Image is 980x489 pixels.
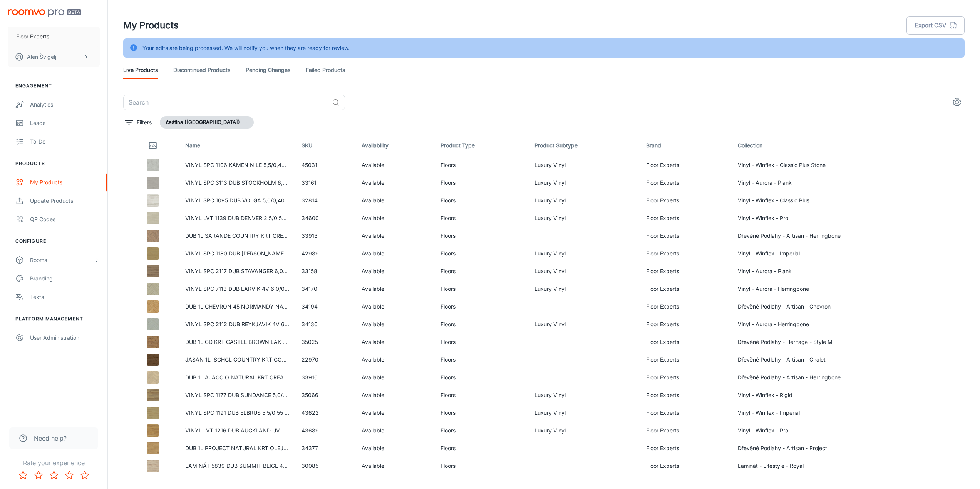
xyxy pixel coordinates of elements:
[295,262,355,280] td: 33158
[732,422,848,439] td: Vinyl - Winflex - Pro
[295,156,355,174] td: 45031
[179,135,295,156] th: Name
[434,135,528,156] th: Product Type
[732,192,848,209] td: Vinyl - Winflex - Classic Plus
[185,215,360,221] a: VINYL LVT 1139 DUB DENVER 2,5/0,55 MM 33/42 - WINPRO-1139/1
[123,116,154,129] button: filter
[185,179,385,186] a: VINYL SPC 3113 DUB STOCKHOLM 6,0/0,5 MM 33/AC5 5G - AURPLA-2002/1
[732,135,848,156] th: Collection
[30,119,100,127] div: Leads
[528,280,640,298] td: Luxury Vinyl
[640,422,732,439] td: Floor Experts
[30,197,100,205] div: Update Products
[640,174,732,192] td: Floor Experts
[355,227,435,245] td: Available
[434,386,528,404] td: Floors
[434,315,528,333] td: Floors
[185,197,377,204] a: VINYL SPC 1095 DUB VOLGA 5,0/0,40 MM 23/32 CLICK - WINCLP-1095/0
[355,156,435,174] td: Available
[528,156,640,174] td: Luxury Vinyl
[640,262,732,280] td: Floor Experts
[528,404,640,422] td: Luxury Vinyl
[434,457,528,475] td: Floors
[185,445,356,451] a: DUB 1L PROJECT NATURAL KRT OLEJ 4Vm BC - ARTPRO-OAK1B0
[185,250,408,257] a: VINYL SPC 1180 DUB [PERSON_NAME] 5,5/0,55 MM 33/42 5G CLICK - WINIMP-1180/0
[148,141,157,150] svg: Thumbnail
[295,439,355,457] td: 34377
[295,457,355,475] td: 30085
[640,404,732,422] td: Floor Experts
[30,274,100,283] div: Branding
[160,116,254,129] button: čeština ([GEOGRAPHIC_DATA])
[949,95,965,110] button: settings
[434,422,528,439] td: Floors
[434,192,528,209] td: Floors
[185,162,378,168] a: VINYL SPC 1106 KÁMEN NILE 5,5/0,40 MM 32 5Gi CLICK - WINCLP-1106/3
[295,315,355,333] td: 34130
[185,232,393,239] a: DUB 1L SARANDE COUNTRY KRT GREY MAT LAK 4Vm [PERSON_NAME]-SAR110
[434,369,528,386] td: Floors
[185,392,386,398] a: VINYL SPC 1177 DUB SUNDANCE 5,0/0,55 MM 33/42 CLICK - WINRGD-1177/0
[640,369,732,386] td: Floor Experts
[185,321,387,327] a: VINYL SPC 2112 DUB REYKJAVIK 4V 6,0/0,5 MM 33/AC5 5G - AURHER-1001/0
[355,192,435,209] td: Available
[355,457,435,475] td: Available
[355,298,435,315] td: Available
[732,369,848,386] td: Dřevěné Podlahy - Artisan - Herringbone
[295,422,355,439] td: 43689
[434,280,528,298] td: Floors
[640,351,732,369] td: Floor Experts
[306,61,345,79] a: Failed Products
[434,439,528,457] td: Floors
[355,315,435,333] td: Available
[434,298,528,315] td: Floors
[185,268,380,274] a: VINYL SPC 2117 DUB STAVANGER 6,0/0,5 MM 33/AC5 5G - AURPLA-1006/1
[295,351,355,369] td: 22970
[246,61,290,79] a: Pending Changes
[640,457,732,475] td: Floor Experts
[123,18,179,32] h1: My Products
[30,178,100,187] div: My Products
[528,262,640,280] td: Luxury Vinyl
[355,280,435,298] td: Available
[434,404,528,422] td: Floors
[732,404,848,422] td: Vinyl - Winflex - Imperial
[185,462,368,469] a: LAMINÁT 5839 DUB SUMMIT BEIGE 4V 10/33 MP 5G - LFSROY-4728/1
[6,458,101,467] p: Rate your experience
[355,422,435,439] td: Available
[640,135,732,156] th: Brand
[295,369,355,386] td: 33916
[62,467,77,483] button: Rate 4 star
[732,280,848,298] td: Vinyl - Aurora - Herringbone
[34,434,67,443] span: Need help?
[30,293,100,301] div: Texts
[185,427,395,434] a: VINYL LVT 1216 DUB AUCKLAND UV MATT 2,5/0,55 MM 33/42 - WINPRO-1216/0
[640,209,732,227] td: Floor Experts
[31,467,46,483] button: Rate 2 star
[123,95,329,110] input: Search
[640,439,732,457] td: Floor Experts
[355,174,435,192] td: Available
[732,333,848,351] td: Dřevěné Podlahy - Heritage - Style M
[30,100,100,109] div: Analytics
[640,227,732,245] td: Floor Experts
[355,333,435,351] td: Available
[434,156,528,174] td: Floors
[355,404,435,422] td: Available
[732,457,848,475] td: Laminát - Lifestyle - Royal
[123,61,158,79] a: Live Products
[640,386,732,404] td: Floor Experts
[15,467,31,483] button: Rate 1 star
[528,135,640,156] th: Product Subtype
[355,135,435,156] th: Availability
[185,409,382,416] a: VINYL SPC 1191 DUB ELBRUS 5,5/0,55 MM 33/42 5G CLICK - WINIMP-1191/0
[355,386,435,404] td: Available
[295,333,355,351] td: 35025
[185,374,395,381] a: DUB 1L AJACCIO NATURAL KRT CREAM MAT LAK 4Vm [PERSON_NAME]-AJA110
[732,209,848,227] td: Vinyl - Winflex - Pro
[528,386,640,404] td: Luxury Vinyl
[8,47,100,67] button: Alen Švigelj
[173,61,230,79] a: Discontinued Products
[355,351,435,369] td: Available
[46,467,62,483] button: Rate 3 star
